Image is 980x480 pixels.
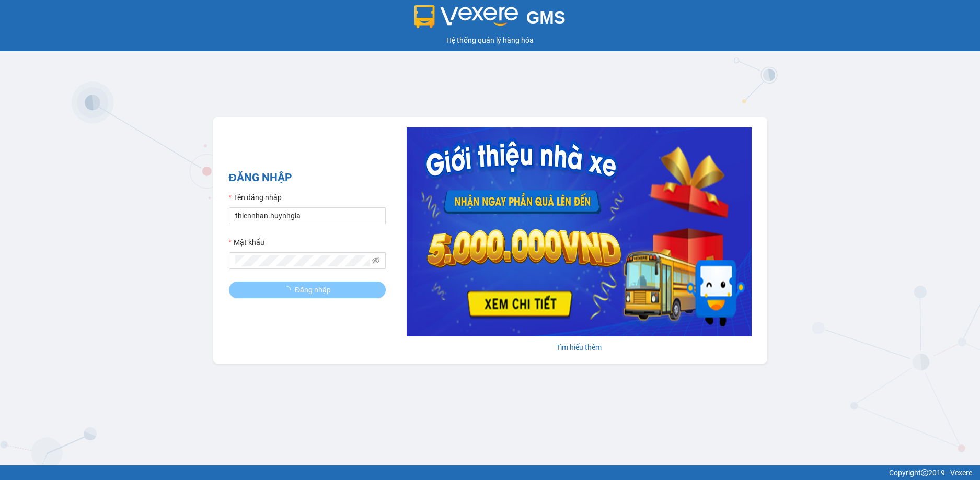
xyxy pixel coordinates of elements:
[407,127,752,336] img: banner-0
[414,16,566,24] a: GMS
[235,255,370,266] input: Mật khẩu
[295,284,331,296] span: Đăng nhập
[229,237,264,248] label: Mật khẩu
[229,192,282,203] label: Tên đăng nhập
[407,342,752,353] div: Tìm hiểu thêm
[8,467,972,478] div: Copyright 2019 - Vexere
[921,469,928,476] span: copyright
[229,169,386,186] h2: ĐĂNG NHẬP
[3,34,977,46] div: Hệ thống quản lý hàng hóa
[229,207,386,224] input: Tên đăng nhập
[229,282,386,298] button: Đăng nhập
[283,286,295,294] span: loading
[526,8,566,27] span: GMS
[414,5,518,28] img: logo 2
[372,257,379,264] span: eye-invisible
